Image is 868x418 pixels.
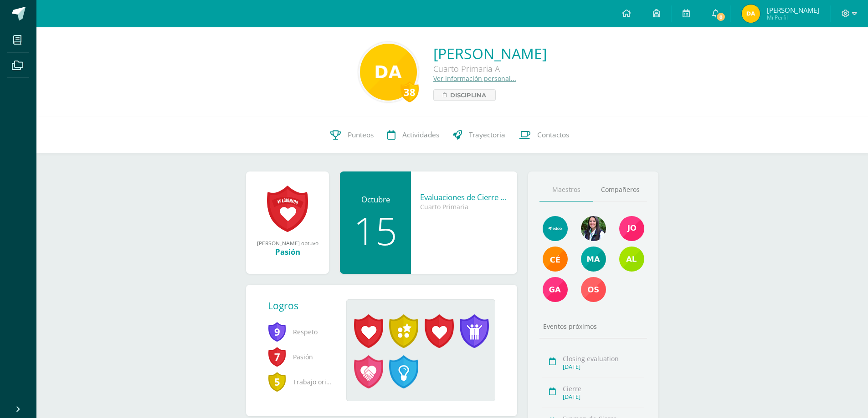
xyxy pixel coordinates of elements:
div: Cuarto Primaria A [433,63,547,74]
div: [DATE] [563,363,644,371]
img: 375975c282b890254048544a2628109c.png [742,5,760,23]
span: 7 [268,346,286,367]
img: dae3cb812d744fd44f71dc38f1de8a02.png [581,247,606,272]
a: Contactos [512,117,576,153]
img: 70cc21b8d61c418a4b6ede52432d9ed3.png [543,277,568,302]
div: Pasión [255,247,320,257]
span: Mi Perfil [767,14,819,21]
div: Cuarto Primaria [420,202,508,211]
div: 15 [349,212,402,250]
img: da6272e57f3de7119ddcbb64cb0effc0.png [619,216,644,241]
div: [PERSON_NAME] obtuvo [255,239,320,247]
span: Trabajo original [268,369,332,394]
span: Disciplina [450,90,486,101]
span: 8 [716,12,726,22]
a: [PERSON_NAME] [433,44,547,63]
span: Actividades [402,130,439,140]
div: Eventos próximos [539,322,647,331]
div: Closing evaluation [563,354,644,363]
a: Trayectoria [446,117,512,153]
div: [DATE] [563,393,644,401]
div: Evaluaciones de Cierre PRIMARIA y SECUNDARIA - ASISTENCIA IMPRESCINDIBLE [420,192,508,202]
img: 8ef08b6ac3b6f0f44f195b2b5e7ed773.png [581,216,606,241]
img: defd46b9cce0af9e04f666be22ba86ec.png [360,44,417,101]
a: Compañeros [593,178,647,201]
span: Pasión [268,344,332,369]
span: Contactos [537,130,569,140]
span: [PERSON_NAME] [767,5,819,15]
img: 9fe7580334846c559dff5945f0b8902e.png [543,247,568,272]
a: Ver información personal... [433,74,516,83]
a: Disciplina [433,89,496,101]
a: Maestros [539,178,593,201]
span: Respeto [268,319,332,344]
img: a5b319908f6460bee3aa1a56645396b9.png [619,247,644,272]
a: Actividades [380,117,446,153]
span: 9 [268,321,286,342]
div: Logros [268,299,339,312]
div: Octubre [349,194,402,205]
img: ee938a28e177a3a54d4141a9d3cbdf0a.png [581,277,606,302]
span: Trayectoria [469,130,505,140]
a: Punteos [324,117,380,153]
img: e13555400e539d49a325e37c8b84e82e.png [543,216,568,241]
span: Punteos [348,130,374,140]
span: 5 [268,371,286,392]
div: 38 [401,81,419,102]
div: Cierre [563,384,644,393]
